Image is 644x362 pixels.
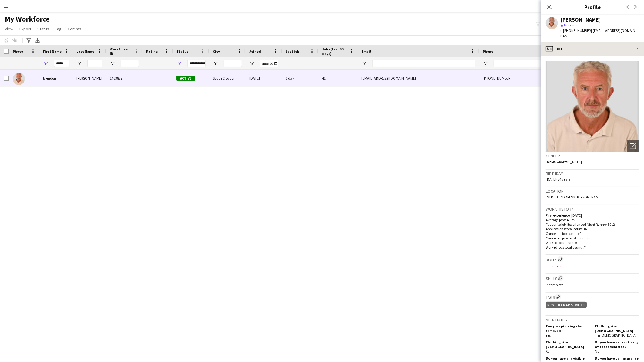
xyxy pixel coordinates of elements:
[146,49,158,54] span: Rating
[541,3,644,11] h3: Profile
[546,227,639,231] p: Applications total count: 82
[546,302,587,308] div: RTW check approved
[106,70,143,86] div: 1463837
[76,49,94,54] span: Last Name
[560,17,601,22] div: [PERSON_NAME]
[483,61,488,66] button: Open Filter Menu
[595,324,639,333] h5: Clothing size [DEMOGRAPHIC_DATA]
[627,140,639,152] div: Open photos pop-in
[2,25,16,33] a: View
[546,245,639,249] p: Worked jobs total count: 74
[110,61,115,66] button: Open Filter Menu
[13,73,25,85] img: brendon beggs
[176,49,188,54] span: Status
[546,240,639,245] p: Worked jobs count: 51
[5,26,13,32] span: View
[213,49,220,54] span: City
[546,275,639,281] h3: Skills
[546,177,572,181] span: [DATE] (54 years)
[54,60,69,67] input: First Name Filter Input
[560,28,637,38] span: | [EMAIL_ADDRESS][DOMAIN_NAME]
[483,49,493,54] span: Phone
[37,26,49,32] span: Status
[34,37,41,44] app-action-btn: Export XLSX
[546,324,590,333] h5: Can your piercings be removed?
[286,49,299,54] span: Last job
[17,25,34,33] a: Export
[43,49,62,54] span: First Name
[19,26,31,32] span: Export
[546,213,639,218] p: First experience: [DATE]
[55,26,62,32] span: Tag
[546,264,639,268] p: Incomplete
[121,60,139,67] input: Workforce ID Filter Input
[546,188,639,194] h3: Location
[43,61,49,66] button: Open Filter Menu
[5,15,49,24] span: My Workforce
[564,23,579,27] span: Not rated
[560,28,592,33] span: t. [PHONE_NUMBER]
[546,333,551,337] span: Yes
[318,70,358,86] div: 41
[73,70,106,86] div: [PERSON_NAME]
[546,206,639,212] h3: Work history
[546,294,639,300] h3: Tags
[546,231,639,236] p: Cancelled jobs count: 0
[546,159,582,164] span: [DEMOGRAPHIC_DATA]
[249,49,261,54] span: Joined
[595,333,637,337] span: I'm [DEMOGRAPHIC_DATA]
[546,222,639,227] p: Favourite job: Experienced Night Runner 5012
[35,25,52,33] a: Status
[87,60,102,67] input: Last Name Filter Input
[546,195,602,199] span: [STREET_ADDRESS][PERSON_NAME]
[53,25,64,33] a: Tag
[361,61,367,66] button: Open Filter Menu
[358,70,479,86] div: [EMAIL_ADDRESS][DOMAIN_NAME]
[209,70,246,86] div: South Croydon
[546,236,639,240] p: Cancelled jobs total count: 0
[595,340,639,349] h5: Do you have access to any of these vehicles?
[546,282,639,287] p: Incomplete
[13,49,23,54] span: Photo
[541,42,644,56] div: Bio
[176,76,195,81] span: Active
[546,61,639,152] img: Crew avatar or photo
[76,61,82,66] button: Open Filter Menu
[246,70,282,86] div: [DATE]
[213,61,218,66] button: Open Filter Menu
[25,37,32,44] app-action-btn: Advanced filters
[39,70,73,86] div: brendon
[110,47,132,56] span: Workforce ID
[68,26,81,32] span: Comms
[282,70,318,86] div: 1 day
[479,70,557,86] div: [PHONE_NUMBER]
[546,256,639,262] h3: Roles
[224,60,242,67] input: City Filter Input
[546,317,639,323] h3: Attributes
[361,49,371,54] span: Email
[546,153,639,159] h3: Gender
[546,340,590,349] h5: Clothing size [DEMOGRAPHIC_DATA]
[65,25,84,33] a: Comms
[546,349,549,354] span: XL
[546,171,639,176] h3: Birthday
[494,60,553,67] input: Phone Filter Input
[595,349,599,354] span: No
[546,218,639,222] p: Average jobs: 4.625
[249,61,255,66] button: Open Filter Menu
[260,60,278,67] input: Joined Filter Input
[322,47,347,56] span: Jobs (last 90 days)
[176,61,182,66] button: Open Filter Menu
[372,60,475,67] input: Email Filter Input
